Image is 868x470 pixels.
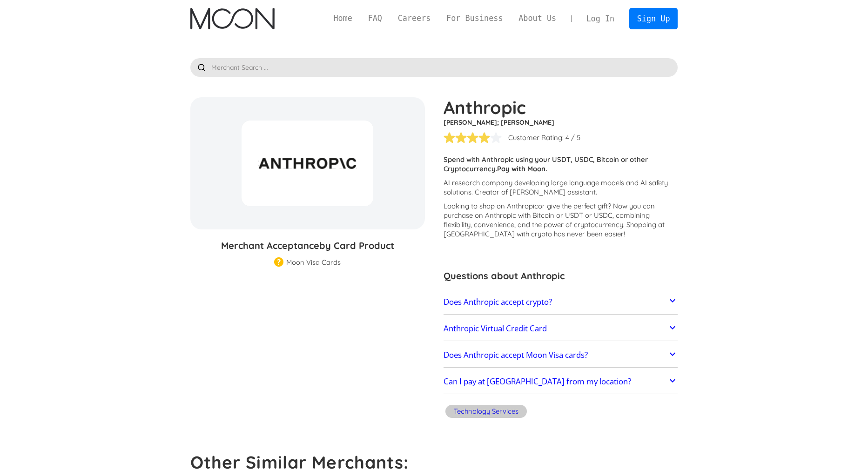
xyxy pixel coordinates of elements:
[444,324,547,333] h2: Anthropic Virtual Credit Card
[190,8,275,29] a: home
[390,13,438,24] a: Careers
[444,319,678,338] a: Anthropic Virtual Credit Card
[438,13,511,24] a: For Business
[444,155,678,174] p: Spend with Anthropic using your USDT, USDC, Bitcoin or other Cryptocurrency.
[444,269,678,283] h3: Questions about Anthropic
[444,292,678,312] a: Does Anthropic accept crypto?
[571,133,580,142] div: / 5
[319,240,394,251] span: by Card Product
[444,201,678,239] p: Looking to shop on Anthropic ? Now you can purchase on Anthropic with Bitcoin or USDT or USDC, co...
[565,133,569,142] div: 4
[326,13,360,24] a: Home
[454,407,518,416] div: Technology Services
[286,258,341,267] div: Moon Visa Cards
[444,118,678,127] h5: [PERSON_NAME]; [PERSON_NAME]
[504,133,564,142] div: - Customer Rating:
[360,13,390,24] a: FAQ
[579,8,622,29] a: Log In
[190,239,425,253] h3: Merchant Acceptance
[444,403,529,422] a: Technology Services
[444,372,678,392] a: Can I pay at [GEOGRAPHIC_DATA] from my location?
[190,58,678,77] input: Merchant Search ...
[444,178,678,197] p: AI research company developing large language models and AI safety solutions. Creator of [PERSON_...
[511,13,564,24] a: About Us
[444,345,678,365] a: Does Anthropic accept Moon Visa cards?
[444,297,552,307] h2: Does Anthropic accept crypto?
[190,8,275,29] img: Moon Logo
[629,8,678,29] a: Sign Up
[444,377,631,386] h2: Can I pay at [GEOGRAPHIC_DATA] from my location?
[444,350,588,360] h2: Does Anthropic accept Moon Visa cards?
[444,97,678,118] h1: Anthropic
[538,201,608,210] span: or give the perfect gift
[497,164,547,173] strong: Pay with Moon.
